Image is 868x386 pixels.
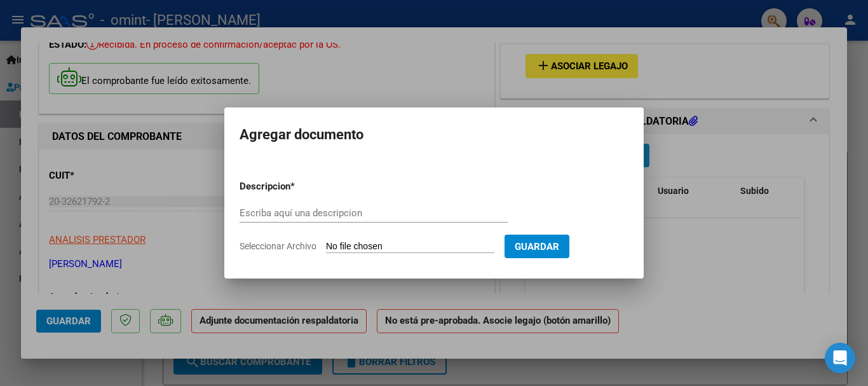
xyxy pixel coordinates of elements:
[240,241,316,251] span: Seleccionar Archivo
[515,241,559,252] span: Guardar
[825,343,855,373] div: Open Intercom Messenger
[240,123,628,147] h2: Agregar documento
[505,235,569,258] button: Guardar
[240,179,356,194] p: Descripcion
